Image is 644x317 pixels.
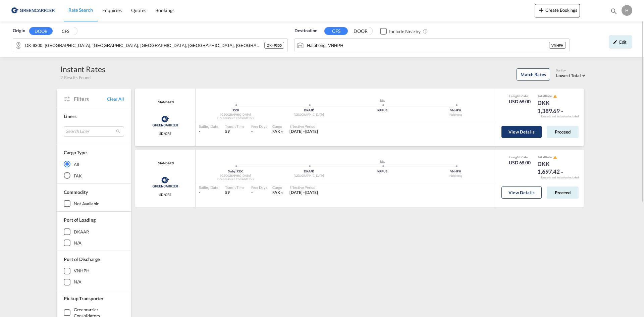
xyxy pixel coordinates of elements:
md-icon: icon-chevron-down [560,170,565,175]
div: Freight Rate [509,155,531,159]
span: Sæby [228,169,236,173]
div: Cargo [272,185,285,190]
div: Total Rate [537,94,571,99]
div: DKK 1,697.42 [537,160,571,176]
div: Haiphong [419,113,492,117]
md-icon: icon-chevron-down [280,129,284,134]
span: Destination [294,28,317,34]
div: icon-magnify [610,7,618,17]
input: Search by Door [25,40,264,50]
span: DK - 9300 [267,43,282,48]
span: STANDARD [156,161,174,166]
span: Origin [13,28,25,34]
md-icon: icon-plus 400-fg [537,6,545,14]
md-radio-button: All [64,161,124,167]
div: Cargo Type [64,149,87,156]
div: 01 Sep 2025 - 31 Oct 2025 [289,190,318,196]
button: Proceed [547,187,579,199]
div: N/A [74,240,82,246]
div: DKAAR [74,229,89,235]
span: Liners [64,113,76,119]
div: not available [74,201,99,207]
span: SD/CFS [159,192,171,197]
span: Clear All [107,96,124,102]
span: [DATE] - [DATE] [289,190,318,195]
div: Contract / Rate Agreement / Tariff / Spot Pricing Reference Number: STANDARD [156,100,174,105]
div: KRPUS [346,169,419,174]
span: [DATE] - [DATE] [289,129,318,134]
button: DOOR [349,28,372,35]
span: Filters [74,95,107,103]
span: Rate Search [68,7,93,13]
div: - [199,129,218,135]
img: b0b18ec08afe11efb1d4932555f5f09d.png [10,3,55,18]
div: DKAAR [272,169,346,174]
button: CFS [54,28,77,35]
div: 59 [225,129,245,135]
span: Port of Loading [64,217,96,223]
div: H [622,5,632,16]
span: STANDARD [156,100,174,105]
div: Transit Time [225,185,245,190]
div: - [251,190,253,196]
md-icon: icon-chevron-down [280,191,284,195]
div: VNHPH [419,169,492,174]
button: Proceed [547,126,579,138]
div: Haiphong [419,174,492,178]
span: 9300 [236,169,243,173]
button: View Details [501,187,542,199]
md-icon: assets/icons/custom/ship-fill.svg [378,99,386,102]
div: Total Rate [537,155,571,160]
button: Match Rates [517,68,550,81]
div: Cargo [272,124,285,129]
span: 2 Results Found [60,74,91,81]
button: icon-plus 400-fgCreate Bookings [535,4,580,17]
div: [GEOGRAPHIC_DATA] [199,113,272,117]
span: Enquiries [102,7,122,13]
div: Instant Rates [60,64,105,74]
div: Freight Rate [509,94,531,98]
span: Pickup Transporter [64,296,104,301]
div: Greencarrier Consolidators [199,116,272,120]
md-icon: assets/icons/custom/ship-fill.svg [378,160,386,163]
div: icon-pencilEdit [609,35,632,49]
div: Contract / Rate Agreement / Tariff / Spot Pricing Reference Number: STANDARD [156,161,174,166]
div: Remark and Inclusion included [536,115,584,118]
div: Effective Period [289,185,318,190]
md-icon: icon-chevron-down [560,109,565,114]
md-icon: Unchecked: Ignores neighbouring ports when fetching rates.Checked : Includes neighbouring ports w... [423,29,428,34]
div: USD 68.00 [509,159,531,166]
input: Search by Port [307,40,549,50]
div: Free Days [251,185,267,190]
div: Sailing Date [199,124,218,129]
button: CFS [324,27,348,35]
span: SD/CFS [159,131,171,136]
div: Remark and Inclusion included [536,176,584,179]
div: [GEOGRAPHIC_DATA] [199,174,272,178]
div: - [199,190,218,196]
md-checkbox: Checkbox No Ink [380,28,421,35]
div: Free Days [251,124,267,129]
md-checkbox: DKAAR [64,228,124,235]
md-icon: icon-alert [553,94,557,98]
div: [GEOGRAPHIC_DATA] [272,113,346,117]
span: Lowest Total [556,73,581,78]
div: USD 68.00 [509,98,531,105]
span: | [235,169,236,173]
div: 01 Sep 2025 - 31 Oct 2025 [289,129,318,135]
md-input-container: Haiphong, VNHPH [295,39,569,52]
span: Port of Discharge [64,256,100,262]
span: Quotes [131,7,146,13]
div: - [251,129,253,135]
md-checkbox: VNHPH [64,268,124,274]
div: VNHPH [419,108,492,113]
span: 9300 [232,108,239,112]
div: Include Nearby [389,28,421,35]
div: N/A [74,279,82,285]
md-select: Select: Lowest Total [556,71,587,79]
div: KRPUS [346,108,419,113]
div: 59 [225,190,245,196]
md-icon: icon-alert [553,155,557,159]
div: Transit Time [225,124,245,129]
div: [GEOGRAPHIC_DATA] [272,174,346,178]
